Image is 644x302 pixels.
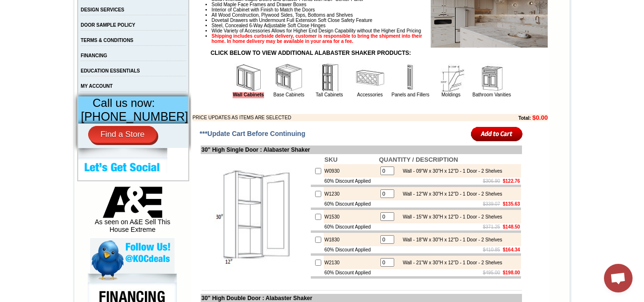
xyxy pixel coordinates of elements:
a: Moldings [441,92,460,97]
img: 30'' High Single Door [202,163,309,271]
img: Base Cabinets [275,63,303,92]
div: Open chat [604,264,633,292]
span: All Wood Construction, Plywood Sides, Tops, Bottoms and Shelves [212,12,353,18]
strong: CLICK BELOW TO VIEW ADDITIONAL ALABASTER SHAKER PRODUCTS: [211,50,411,56]
td: 60% Discount Applied [324,223,378,230]
td: [PERSON_NAME] Blue Shaker [164,43,193,54]
b: $164.34 [503,247,520,252]
strong: Shipping includes curbside delivery, customer is responsible to bring the shipment into their hom... [212,33,422,44]
span: Call us now: [92,96,155,109]
td: [PERSON_NAME] White Shaker [56,43,85,54]
a: DOOR SAMPLE POLICY [81,22,135,28]
td: W1830 [324,233,378,246]
b: $122.76 [503,178,520,184]
td: 60% Discount Applied [324,269,378,276]
div: Wall - 15"W x 30"H x 12"D - 1 Door - 2 Shelves [398,214,502,219]
b: $135.63 [503,201,520,207]
s: $410.85 [483,247,500,252]
img: spacer.gif [111,27,112,27]
img: spacer.gif [55,27,56,27]
img: spacer.gif [24,27,26,27]
span: [PHONE_NUMBER] [81,110,188,123]
td: 60% Discount Applied [324,177,378,185]
img: Moldings [437,63,465,92]
img: Tall Cabinets [315,63,344,92]
a: Accessories [357,92,383,97]
span: Solid Maple Face Frames and Drawer Boxes [212,2,307,7]
b: $198.00 [503,270,520,275]
td: 30" High Single Door : Alabaster Shaker [201,146,522,154]
td: W1230 [324,187,378,200]
b: QUANTITY / DESCRIPTION [379,156,458,163]
s: $495.00 [483,270,500,275]
b: $148.50 [503,224,520,229]
td: 60% Discount Applied [324,200,378,208]
b: SKU [325,156,337,163]
td: W2130 [324,256,378,269]
img: Wall Cabinets [234,63,263,92]
s: $339.07 [483,201,500,207]
td: Baycreek Gray [86,43,111,53]
td: 60% Discount Applied [324,246,378,253]
span: ***Update Cart Before Continuing [200,130,306,137]
td: W0930 [324,164,378,177]
img: Accessories [356,63,384,92]
input: Add to Cart [471,126,523,142]
div: Wall - 18"W x 30"H x 12"D - 1 Door - 2 Shelves [398,237,502,242]
a: MY ACCOUNT [81,83,112,89]
a: TERMS & CONDITIONS [81,38,133,43]
td: PRICE UPDATES AS ITEMS ARE SELECTED [193,114,466,121]
s: $306.90 [483,178,500,184]
div: Wall - 09"W x 30"H x 12"D - 1 Door - 2 Shelves [398,168,502,174]
td: W1530 [324,210,378,223]
a: EDUCATION ESSENTIALS [81,68,140,73]
td: Beachwood Oak Shaker [112,43,136,54]
img: Bathroom Vanities [477,63,506,92]
a: Base Cabinets [273,92,304,97]
img: Panels and Fillers [396,63,425,92]
s: $371.25 [483,224,500,229]
a: Wall Cabinets [233,92,264,98]
span: Wide Variety of Accessories Allows for Higher End Design Capability without the Higher End Pricing [212,28,421,33]
span: Dovetail Drawers with Undermount Full Extension Soft Close Safety Feature [212,18,372,23]
b: $0.00 [532,114,548,121]
span: Interior of Cabinet with Finish to Match the Doors [212,7,315,12]
td: Bellmonte Maple [138,43,162,53]
img: spacer.gif [136,27,138,27]
a: FINANCING [81,53,107,58]
a: Tall Cabinets [316,92,343,97]
a: Panels and Fillers [391,92,429,97]
a: Find a Store [88,126,157,143]
a: DESIGN SERVICES [81,7,124,12]
span: Steel, Concealed 6-Way Adjustable Soft Close Hinges [212,23,326,28]
div: Wall - 21"W x 30"H x 12"D - 1 Door - 2 Shelves [398,260,502,265]
div: Wall - 12"W x 30"H x 12"D - 1 Door - 2 Shelves [398,191,502,197]
img: spacer.gif [162,27,164,27]
div: As seen on A&E Sell This House Extreme [90,187,174,238]
a: Bathroom Vanities [472,92,511,97]
b: Total: [518,115,531,121]
img: spacer.gif [85,27,86,27]
td: [PERSON_NAME] Yellow Walnut [26,43,55,54]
